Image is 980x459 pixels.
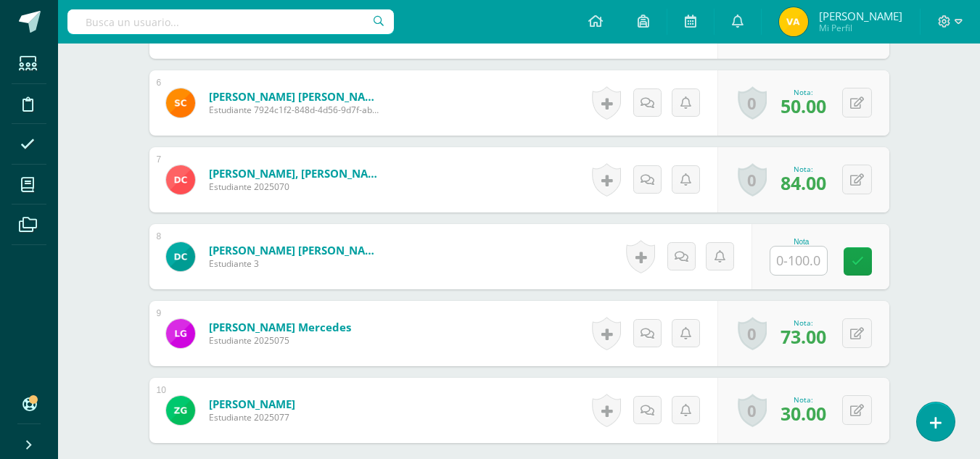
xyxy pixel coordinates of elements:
[770,238,833,246] div: Nota
[781,170,826,195] span: 84.00
[209,334,351,347] span: Estudiante 2025075
[166,88,195,117] img: 0507d52b9286dc66d0017e4bbbc2cc69.png
[781,318,826,328] div: Nota:
[781,401,826,426] span: 30.00
[209,181,383,193] span: Estudiante 2025070
[738,86,767,120] a: 0
[781,394,826,405] div: Nota:
[166,242,195,271] img: 4d4b29b5789ebf826938de1e706f73b7.png
[209,320,351,334] a: [PERSON_NAME] Mercedes
[209,257,383,270] span: Estudiante 3
[209,166,383,181] a: [PERSON_NAME], [PERSON_NAME]
[166,319,195,348] img: 965d4f6963786b405b0643f60b1b5ec6.png
[738,317,767,350] a: 0
[781,324,826,349] span: 73.00
[738,163,767,197] a: 0
[819,22,902,34] span: Mi Perfil
[209,89,383,104] a: [PERSON_NAME] [PERSON_NAME]
[209,104,383,116] span: Estudiante 7924c1f2-848d-4d56-9d7f-abe0e31432c6
[209,397,295,411] a: [PERSON_NAME]
[166,165,195,194] img: 6ec0f06865208f9dc5f79c55229a3078.png
[209,411,295,423] span: Estudiante 2025077
[781,87,826,97] div: Nota:
[770,247,827,275] input: 0-100.0
[738,394,767,427] a: 0
[779,7,808,36] img: 85e5ed63752d8ea9e054c9589d316114.png
[166,396,195,425] img: da173e43d26652fae9fcdbc267c81d39.png
[67,9,394,34] input: Busca un usuario...
[209,243,383,257] a: [PERSON_NAME] [PERSON_NAME]
[781,94,826,118] span: 50.00
[781,164,826,174] div: Nota:
[819,9,902,23] span: [PERSON_NAME]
